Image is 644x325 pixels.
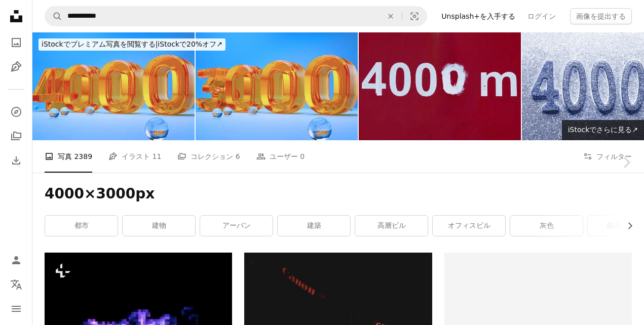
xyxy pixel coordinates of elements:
[6,102,26,122] a: 探す
[256,140,305,173] a: ユーザー 0
[45,185,632,203] h1: 4000×3000px
[433,216,505,236] a: オフィスビル
[510,216,583,236] a: 灰色
[244,310,432,319] a: 黒と白のLenovoロゴ
[402,7,427,26] button: ビジュアル検索
[621,216,632,236] button: リストを右にスクロールする
[200,216,273,236] a: アーバン
[6,299,26,319] button: メニュー
[570,8,632,24] button: 画像を提出する
[359,32,521,140] img: 赤い背景に4000メートルの碑文の接写
[6,274,26,295] button: 言語
[568,126,638,134] span: iStockでさらに見る ↗
[562,120,644,140] a: iStockでさらに見る↗
[45,216,118,236] a: 都市
[42,40,222,48] span: iStockで20%オフ ↗
[278,216,350,236] a: 建築
[32,32,232,57] a: iStockでプレミアム写真を閲覧する|iStockで20%オフ↗
[355,216,428,236] a: 高層ビル
[435,8,521,24] a: Unsplash+を入手する
[123,216,195,236] a: 建物
[153,151,162,162] span: 11
[583,140,632,173] button: フィルター
[6,250,26,270] a: ログイン / 登録する
[177,140,240,173] a: コレクション 6
[32,32,195,140] img: 球体と鮮やかなオレンジ色のガラス4000デザイン
[300,151,305,162] span: 0
[236,151,240,162] span: 6
[380,7,402,26] button: 全てクリア
[196,32,358,140] img: 球体と鮮やかなオレンジ色のガラス3000デザイン
[521,8,562,24] a: ログイン
[42,40,158,48] span: iStockでプレミアム写真を閲覧する |
[609,114,644,211] a: 次へ
[45,6,427,26] form: サイト内でビジュアルを探す
[108,140,161,173] a: イラスト 11
[6,32,26,53] a: 写真
[6,57,26,77] a: イラスト
[45,7,62,26] button: Unsplashで検索する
